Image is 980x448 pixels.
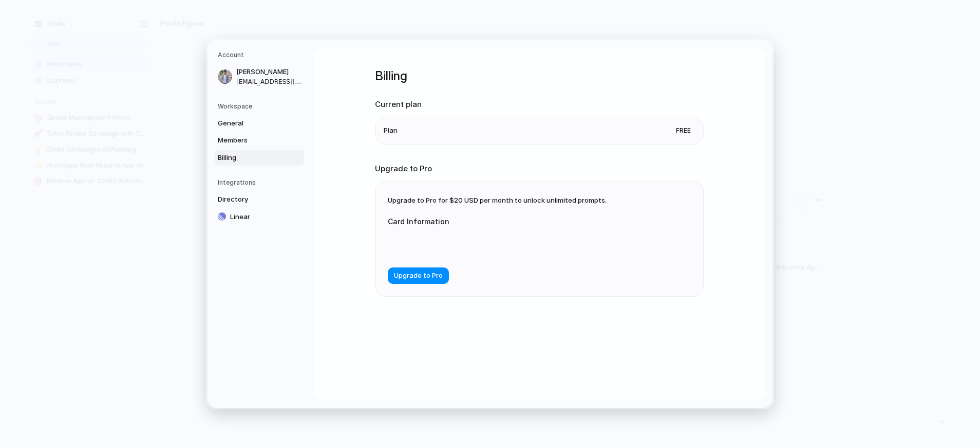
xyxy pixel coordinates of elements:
[218,153,284,163] span: Billing
[215,209,304,225] a: Linear
[215,115,304,132] a: General
[218,194,284,205] span: Directory
[218,50,304,60] h5: Account
[388,196,607,204] span: Upgrade to Pro for $20 USD per month to unlock unlimited prompts.
[394,271,443,281] span: Upgrade to Pro
[215,132,304,149] a: Members
[215,191,304,208] a: Directory
[218,135,284,146] span: Members
[236,77,302,86] span: [EMAIL_ADDRESS][DOMAIN_NAME]
[375,99,704,111] h2: Current plan
[388,267,449,284] button: Upgrade to Pro
[236,67,302,77] span: [PERSON_NAME]
[375,163,704,175] h2: Upgrade to Pro
[215,150,304,166] a: Billing
[215,64,304,89] a: [PERSON_NAME][EMAIL_ADDRESS][DOMAIN_NAME]
[672,126,695,136] span: Free
[218,118,284,129] span: General
[218,102,304,111] h5: Workspace
[384,126,398,136] span: Plan
[396,239,585,249] iframe: Secure card payment input frame
[375,67,704,85] h1: Billing
[230,212,296,222] span: Linear
[388,216,593,227] label: Card Information
[218,178,304,187] h5: Integrations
